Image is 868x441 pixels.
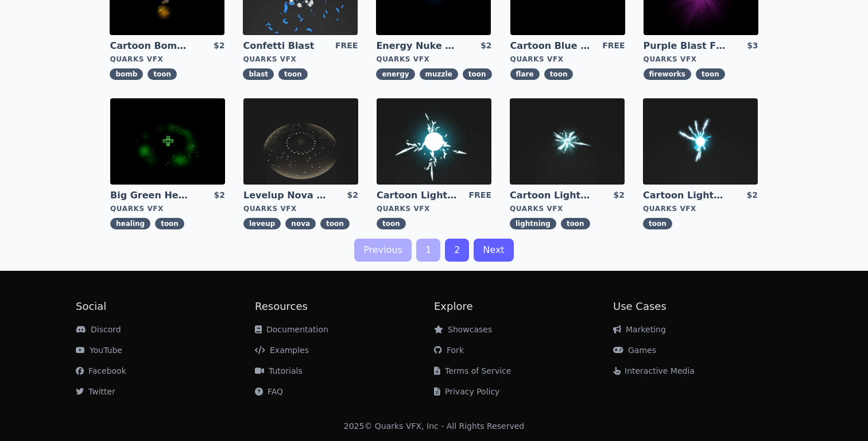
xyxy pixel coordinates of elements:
[376,68,414,80] span: energy
[243,204,358,213] div: Quarks VFX
[110,98,225,185] img: imgAlt
[747,40,758,52] div: $3
[76,366,126,375] a: Facebook
[416,239,440,262] a: 1
[110,55,224,64] div: Quarks VFX
[243,98,358,185] img: imgAlt
[613,366,695,375] a: Interactive Media
[544,68,573,80] span: toon
[420,68,458,80] span: muzzle
[214,40,224,52] div: $2
[255,387,283,396] a: FAQ
[214,189,225,202] div: $2
[148,68,177,80] span: toon
[243,40,325,52] a: Confetti Blast
[320,218,350,229] span: toon
[255,325,328,334] a: Documentation
[377,218,406,229] span: toon
[561,218,590,229] span: toon
[110,189,193,202] a: Big Green Healing Effect
[110,68,143,80] span: bomb
[613,298,792,315] h2: Use Cases
[76,298,255,315] h2: Social
[335,40,358,52] div: FREE
[434,346,464,355] a: Fork
[278,68,308,80] span: toon
[76,346,122,355] a: YouTube
[613,325,666,334] a: Marketing
[747,189,758,202] div: $2
[463,68,492,80] span: toon
[76,387,115,396] a: Twitter
[614,189,625,202] div: $2
[377,204,491,213] div: Quarks VFX
[255,346,309,355] a: Examples
[510,55,625,64] div: Quarks VFX
[434,366,511,375] a: Terms of Service
[434,387,499,396] a: Privacy Policy
[644,68,691,80] span: fireworks
[643,218,672,229] span: toon
[76,325,121,334] a: Discord
[510,204,625,213] div: Quarks VFX
[510,218,556,229] span: lightning
[377,189,459,202] a: Cartoon Lightning Ball
[613,346,656,355] a: Games
[354,239,412,262] a: Previous
[255,366,303,375] a: Tutorials
[643,189,726,202] a: Cartoon Lightning Ball with Bloom
[110,204,225,213] div: Quarks VFX
[255,298,434,315] h2: Resources
[377,98,491,185] img: imgAlt
[480,40,491,52] div: $2
[243,55,358,64] div: Quarks VFX
[474,239,513,262] a: Next
[376,40,459,52] a: Energy Nuke Muzzle Flash
[285,218,316,229] span: nova
[602,40,625,52] div: FREE
[643,204,758,213] div: Quarks VFX
[510,68,540,80] span: flare
[434,325,492,334] a: Showcases
[510,98,625,185] img: imgAlt
[376,55,491,64] div: Quarks VFX
[644,55,758,64] div: Quarks VFX
[243,218,281,229] span: leveup
[644,40,726,52] a: Purple Blast Fireworks
[469,189,491,202] div: FREE
[243,189,326,202] a: Levelup Nova Effect
[434,298,613,315] h2: Explore
[243,68,274,80] span: blast
[445,239,469,262] a: 2
[110,218,150,229] span: healing
[510,189,592,202] a: Cartoon Lightning Ball Explosion
[155,218,184,229] span: toon
[110,40,192,52] a: Cartoon Bomb Fuse
[344,420,525,432] div: 2025 © Quarks VFX, Inc - All Rights Reserved
[347,189,358,202] div: $2
[510,40,593,52] a: Cartoon Blue Flare
[643,98,758,185] img: imgAlt
[696,68,725,80] span: toon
